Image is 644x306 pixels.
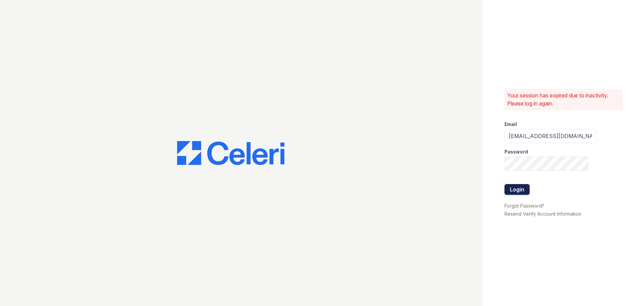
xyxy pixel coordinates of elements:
[504,121,517,128] label: Email
[504,203,544,209] a: Forgot Password?
[504,148,528,155] label: Password
[504,211,581,217] a: Resend Verify Account Information
[507,91,620,107] p: Your session has expired due to inactivity. Please log in again.
[177,141,284,165] img: CE_Logo_Blue-a8612792a0a2168367f1c8372b55b34899dd931a85d93a1a3d3e32e68fde9ad4.png
[504,184,530,195] button: Login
